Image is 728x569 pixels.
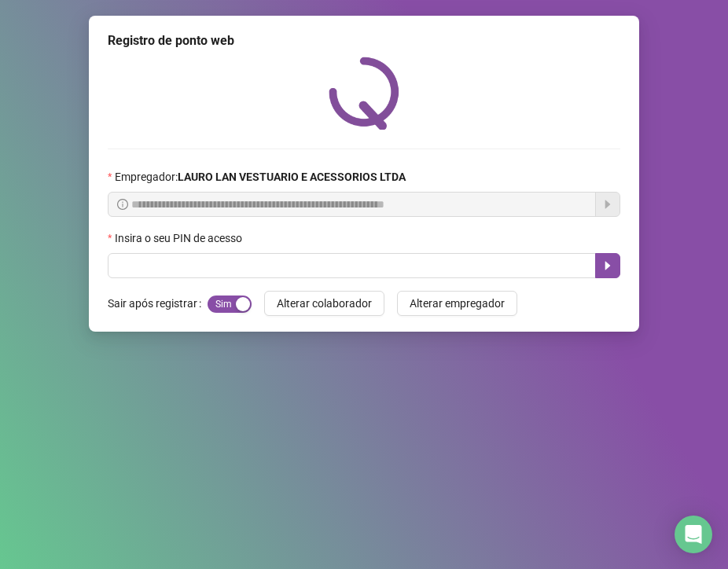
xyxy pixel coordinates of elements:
[397,291,517,316] button: Alterar empregador
[277,295,372,312] span: Alterar colaborador
[178,171,406,183] strong: LAURO LAN VESTUARIO E ACESSORIOS LTDA
[675,516,712,553] div: Open Intercom Messenger
[108,229,252,247] label: Insira o seu PIN de acesso
[108,291,208,316] label: Sair após registrar
[410,295,505,312] span: Alterar empregador
[264,291,384,316] button: Alterar colaborador
[601,259,614,272] span: caret-right
[117,199,128,210] span: info-circle
[115,168,406,185] span: Empregador :
[108,31,620,50] div: Registro de ponto web
[329,57,399,130] img: QRPoint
